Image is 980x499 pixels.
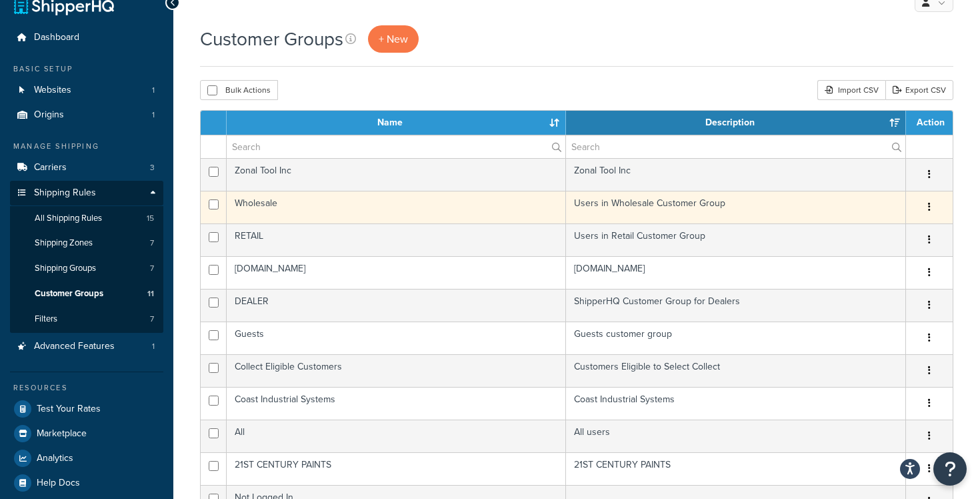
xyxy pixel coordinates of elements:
[10,256,163,281] a: Shipping Groups 7
[150,263,154,274] span: 7
[10,382,163,394] div: Resources
[152,341,155,352] span: 1
[10,141,163,152] div: Manage Shipping
[152,109,155,121] span: 1
[227,256,566,289] td: [DOMAIN_NAME]
[566,420,906,452] td: All users
[152,85,155,96] span: 1
[566,158,906,191] td: Zonal Tool Inc
[566,223,906,256] td: Users in Retail Customer Group
[147,213,154,224] span: 15
[566,289,906,322] td: ShipperHQ Customer Group for Dealers
[227,354,566,387] td: Collect Eligible Customers
[35,263,96,274] span: Shipping Groups
[817,80,885,100] div: Import CSV
[10,282,163,306] a: Customer Groups 11
[227,322,566,354] td: Guests
[35,314,57,325] span: Filters
[566,256,906,289] td: [DOMAIN_NAME]
[566,322,906,354] td: Guests customer group
[566,452,906,485] td: 21ST CENTURY PAINTS
[10,78,163,103] a: Websites 1
[227,158,566,191] td: Zonal Tool Inc
[10,206,163,231] a: All Shipping Rules 15
[566,111,906,135] th: Description: activate to sort column ascending
[35,213,102,224] span: All Shipping Rules
[227,289,566,322] td: DEALER
[227,111,566,135] th: Name: activate to sort column ascending
[200,80,278,100] button: Bulk Actions
[37,453,73,464] span: Analytics
[150,237,154,249] span: 7
[10,307,163,332] li: Filters
[227,387,566,420] td: Coast Industrial Systems
[906,111,953,135] th: Action
[147,288,154,300] span: 11
[10,422,163,446] a: Marketplace
[34,162,67,173] span: Carriers
[34,109,64,121] span: Origins
[10,334,163,359] li: Advanced Features
[227,135,565,158] input: Search
[35,237,93,249] span: Shipping Zones
[150,162,155,173] span: 3
[37,428,87,440] span: Marketplace
[10,155,163,180] a: Carriers 3
[10,334,163,359] a: Advanced Features 1
[379,31,408,47] span: + New
[566,387,906,420] td: Coast Industrial Systems
[10,181,163,205] a: Shipping Rules
[566,135,905,158] input: Search
[227,191,566,223] td: Wholesale
[10,471,163,495] a: Help Docs
[227,223,566,256] td: RETAIL
[37,404,101,415] span: Test Your Rates
[34,341,115,352] span: Advanced Features
[34,85,71,96] span: Websites
[34,32,79,43] span: Dashboard
[227,420,566,452] td: All
[35,288,103,300] span: Customer Groups
[566,354,906,387] td: Customers Eligible to Select Collect
[10,231,163,256] a: Shipping Zones 7
[10,63,163,75] div: Basic Setup
[566,191,906,223] td: Users in Wholesale Customer Group
[10,307,163,332] a: Filters 7
[37,478,80,489] span: Help Docs
[10,446,163,470] a: Analytics
[10,181,163,333] li: Shipping Rules
[10,206,163,231] li: All Shipping Rules
[10,78,163,103] li: Websites
[10,231,163,256] li: Shipping Zones
[368,25,419,53] a: + New
[10,397,163,421] a: Test Your Rates
[150,314,154,325] span: 7
[885,80,953,100] a: Export CSV
[10,103,163,127] li: Origins
[10,155,163,180] li: Carriers
[200,26,343,52] h1: Customer Groups
[10,103,163,127] a: Origins 1
[10,256,163,281] li: Shipping Groups
[34,187,96,199] span: Shipping Rules
[933,452,967,486] button: Open Resource Center
[227,452,566,485] td: 21ST CENTURY PAINTS
[10,282,163,306] li: Customer Groups
[10,25,163,50] a: Dashboard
